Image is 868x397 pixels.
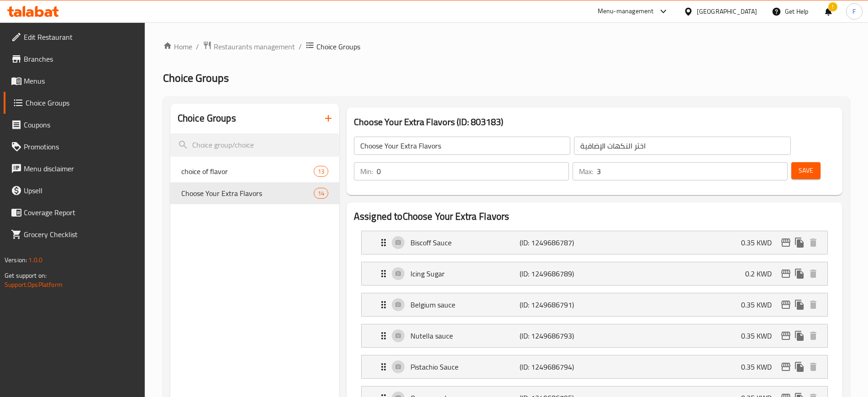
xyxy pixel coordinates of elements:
button: duplicate [793,236,806,249]
li: / [196,41,199,52]
button: delete [806,329,820,343]
button: edit [779,298,793,312]
a: Edit Restaurant [4,26,145,48]
a: Restaurants management [203,41,295,53]
a: Choice Groups [4,92,145,114]
button: duplicate [793,360,806,374]
a: Upsell [4,180,145,201]
a: Coupons [4,114,145,136]
div: Expand [362,293,827,316]
span: Choose Your Extra Flavors [181,188,314,199]
div: Expand [362,262,827,285]
span: Promotions [24,141,137,152]
span: 1.0.0 [28,254,42,266]
button: edit [779,329,793,343]
span: Edit Restaurant [24,32,137,42]
div: Expand [362,231,827,254]
p: Icing Sugar [410,268,520,279]
div: Expand [362,324,827,347]
p: Pistachio Sauce [410,361,520,372]
span: Coverage Report [24,207,137,218]
p: (ID: 1249686791) [520,299,592,310]
button: edit [779,360,793,374]
button: duplicate [793,298,806,312]
p: Biscoff Sauce [410,237,520,248]
div: Choose Your Extra Flavors14 [170,182,339,204]
p: (ID: 1249686789) [520,268,592,279]
li: Expand [354,289,835,320]
button: edit [779,236,793,249]
p: 0.35 KWD [741,299,779,310]
input: search [170,133,339,157]
p: 0.35 KWD [741,330,779,341]
span: Grocery Checklist [24,229,137,240]
span: Upsell [24,185,137,196]
h2: Assigned to Choose Your Extra Flavors [354,210,835,223]
button: delete [806,236,820,249]
a: Promotions [4,136,145,158]
span: Get support on: [5,270,47,281]
a: Support.OpsPlatform [5,279,63,291]
a: Coverage Report [4,201,145,223]
p: (ID: 1249686793) [520,330,592,341]
nav: breadcrumb [163,41,850,53]
li: / [299,41,302,52]
span: Save [799,165,813,176]
button: edit [779,267,793,281]
span: F [852,6,856,16]
div: choice of flavor13 [170,160,339,182]
a: Menus [4,70,145,92]
li: Expand [354,258,835,289]
p: Belgium sauce [410,299,520,310]
div: Choices [314,188,328,199]
h2: Choice Groups [178,111,236,125]
div: Expand [362,355,827,378]
div: Menu-management [598,6,654,17]
span: Coupons [24,119,137,130]
span: Branches [24,53,137,64]
p: Min: [360,166,373,177]
p: 0.35 KWD [741,237,779,248]
div: Choices [314,166,328,177]
button: delete [806,267,820,281]
p: 0.2 KWD [745,268,779,279]
span: Choice Groups [26,97,137,108]
li: Expand [354,320,835,351]
a: Home [163,41,192,52]
span: Menus [24,75,137,86]
a: Branches [4,48,145,70]
button: duplicate [793,267,806,281]
span: Choice Groups [163,68,229,88]
p: 0.35 KWD [741,361,779,372]
button: Save [791,162,821,179]
p: (ID: 1249686787) [520,237,592,248]
p: (ID: 1249686794) [520,361,592,372]
button: duplicate [793,329,806,343]
button: delete [806,298,820,312]
span: 14 [314,189,328,198]
span: Restaurants management [214,41,295,52]
span: Choice Groups [316,41,360,52]
p: Max: [579,166,593,177]
p: Nutella sauce [410,330,520,341]
span: Version: [5,254,27,266]
li: Expand [354,227,835,258]
li: Expand [354,351,835,382]
span: 13 [314,167,328,176]
h3: Choose Your Extra Flavors (ID: 803183) [354,115,835,129]
a: Grocery Checklist [4,223,145,245]
div: [GEOGRAPHIC_DATA] [697,6,757,16]
span: choice of flavor [181,166,314,177]
a: Menu disclaimer [4,158,145,180]
button: delete [806,360,820,374]
span: Menu disclaimer [24,163,137,174]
